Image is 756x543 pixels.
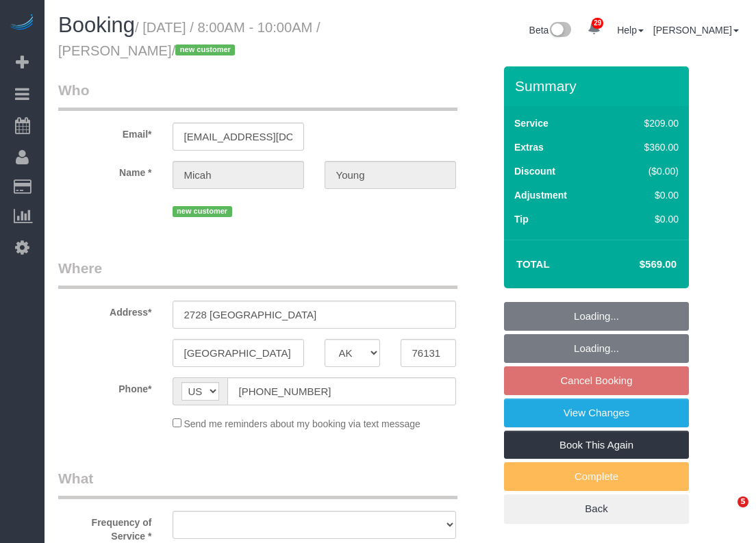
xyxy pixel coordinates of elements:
[58,80,457,111] legend: Who
[592,18,603,29] span: 29
[58,258,457,289] legend: Where
[173,206,232,217] span: new customer
[48,123,162,141] label: Email*
[653,25,739,36] a: [PERSON_NAME]
[175,45,235,55] span: new customer
[58,468,457,499] legend: What
[48,511,162,543] label: Frequency of Service *
[615,140,679,154] div: $360.00
[598,259,677,270] h4: $569.00
[504,431,689,459] a: Book This Again
[615,164,679,178] div: ($0.00)
[184,418,420,429] span: Send me reminders about my booking via text message
[48,161,162,179] label: Name *
[173,161,304,189] input: First Name*
[617,25,644,36] a: Help
[8,14,36,33] img: Automaid Logo
[549,22,571,40] img: New interface
[227,377,456,405] input: Phone*
[709,496,742,529] iframe: Intercom live chat
[504,494,689,523] a: Back
[172,43,240,58] span: /
[615,188,679,202] div: $0.00
[516,258,550,270] strong: Total
[514,164,555,178] label: Discount
[401,339,456,367] input: Zip Code*
[173,339,304,367] input: City*
[504,399,689,427] a: View Changes
[48,377,162,396] label: Phone*
[514,116,549,130] label: Service
[615,212,679,226] div: $0.00
[514,212,529,226] label: Tip
[514,140,544,154] label: Extras
[581,14,607,44] a: 29
[48,301,162,319] label: Address*
[615,116,679,130] div: $209.00
[529,25,572,36] a: Beta
[58,13,135,37] span: Booking
[738,496,748,507] span: 5
[515,78,682,94] h3: Summary
[58,20,320,58] small: / [DATE] / 8:00AM - 10:00AM / [PERSON_NAME]
[325,161,456,189] input: Last Name*
[514,188,567,202] label: Adjustment
[173,123,304,151] input: Email*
